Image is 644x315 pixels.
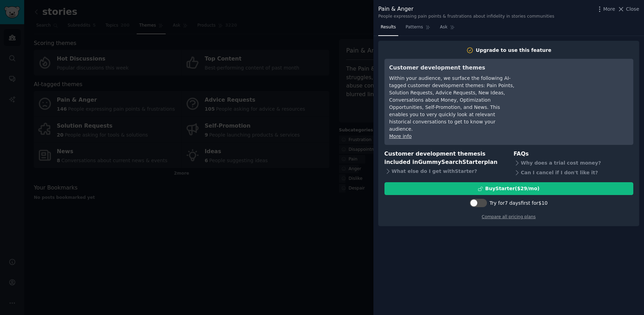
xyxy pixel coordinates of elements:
[438,22,457,36] a: Ask
[389,75,515,133] div: Within your audience, we surface the following AI-tagged customer development themes: Pain Points...
[389,133,412,139] a: More info
[378,13,554,20] div: People expressing pain points & frustrations about infidelity in stories communities
[514,168,633,177] div: Can I cancel if I don't like it?
[418,159,484,165] span: GummySearch Starter
[603,6,615,13] span: More
[617,6,639,13] button: Close
[489,200,547,207] div: Try for 7 days first for $10
[403,22,432,36] a: Patterns
[378,22,398,36] a: Results
[485,185,539,192] div: Buy Starter ($ 29 /mo )
[384,167,504,176] div: What else do I get with Starter ?
[384,182,633,195] button: BuyStarter($29/mo)
[514,158,633,168] div: Why does a trial cost money?
[525,64,628,115] iframe: YouTube video player
[514,150,633,158] h3: FAQs
[384,150,504,167] h3: Customer development themes is included in plan
[626,6,639,13] span: Close
[389,64,515,72] h3: Customer development themes
[482,214,536,219] a: Compare all pricing plans
[596,6,615,13] button: More
[378,5,554,13] div: Pain & Anger
[381,24,396,30] span: Results
[440,24,448,30] span: Ask
[476,47,552,54] div: Upgrade to use this feature
[406,24,423,30] span: Patterns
